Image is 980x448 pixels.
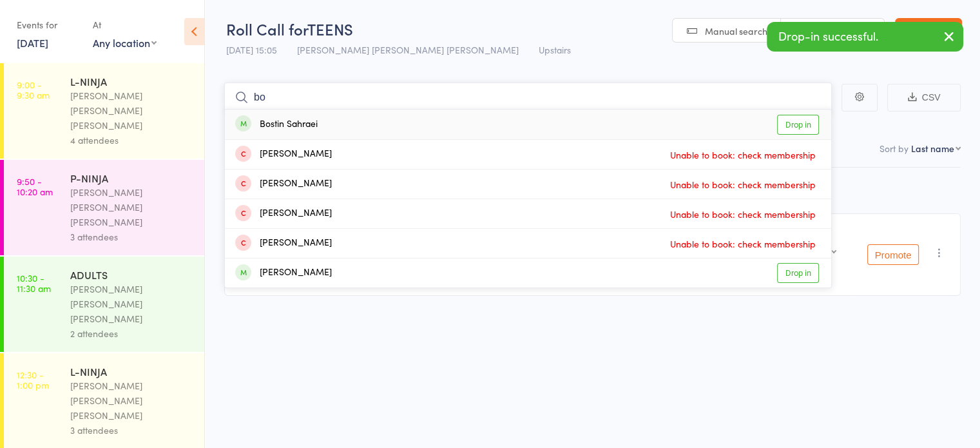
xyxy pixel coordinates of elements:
[705,24,767,37] span: Manual search
[911,142,954,155] div: Last name
[70,326,193,341] div: 2 attendees
[17,79,50,100] time: 9:00 - 9:30 am
[235,147,332,162] div: [PERSON_NAME]
[235,117,318,132] div: Bostin Sahraei
[93,14,157,35] div: At
[667,234,819,253] span: Unable to book: check membership
[667,145,819,164] span: Unable to book: check membership
[17,369,49,390] time: 12:30 - 1:00 pm
[70,74,193,88] div: L-NINJA
[235,266,332,280] div: [PERSON_NAME]
[667,175,819,194] span: Unable to book: check membership
[70,88,193,133] div: [PERSON_NAME] [PERSON_NAME] [PERSON_NAME]
[17,14,80,35] div: Events for
[70,185,193,229] div: [PERSON_NAME] [PERSON_NAME] [PERSON_NAME]
[226,18,307,39] span: Roll Call for
[93,35,157,50] div: Any location
[777,115,819,135] a: Drop in
[539,43,571,56] span: Upstairs
[235,177,332,191] div: [PERSON_NAME]
[70,268,193,282] div: ADULTS
[17,35,48,50] a: [DATE]
[70,423,193,438] div: 3 attendees
[667,204,819,224] span: Unable to book: check membership
[307,18,353,39] span: TEENS
[895,18,962,44] a: Exit roll call
[879,142,908,155] label: Sort by
[17,273,51,293] time: 10:30 - 11:30 am
[4,160,204,255] a: 9:50 -10:20 amP-NINJA[PERSON_NAME] [PERSON_NAME] [PERSON_NAME]3 attendees
[70,378,193,423] div: [PERSON_NAME] [PERSON_NAME] [PERSON_NAME]
[4,63,204,159] a: 9:00 -9:30 amL-NINJA[PERSON_NAME] [PERSON_NAME] [PERSON_NAME]4 attendees
[226,43,277,56] span: [DATE] 15:05
[70,229,193,244] div: 3 attendees
[777,263,819,283] a: Drop in
[70,364,193,378] div: L-NINJA
[17,176,53,197] time: 9:50 - 10:20 am
[235,206,332,221] div: [PERSON_NAME]
[4,257,204,352] a: 10:30 -11:30 amADULTS[PERSON_NAME] [PERSON_NAME] [PERSON_NAME]2 attendees
[297,43,519,56] span: [PERSON_NAME] [PERSON_NAME] [PERSON_NAME]
[235,236,332,251] div: [PERSON_NAME]
[70,171,193,185] div: P-NINJA
[70,282,193,326] div: [PERSON_NAME] [PERSON_NAME] [PERSON_NAME]
[224,83,832,112] input: Search by name
[70,133,193,148] div: 4 attendees
[867,244,919,265] button: Promote
[887,84,961,112] button: CSV
[767,22,963,52] div: Drop-in successful.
